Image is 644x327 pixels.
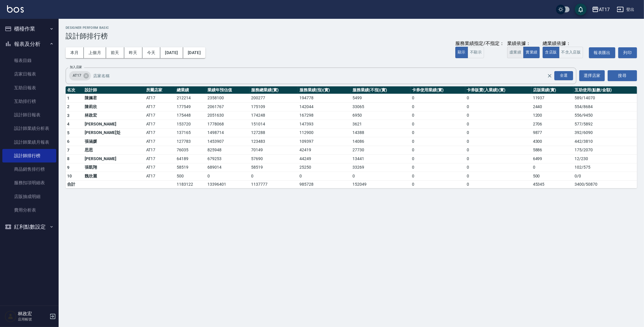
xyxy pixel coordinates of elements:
td: 0 [465,103,531,111]
th: 服務業績(不指)(實) [351,86,410,94]
td: 3621 [351,120,410,129]
th: 設計師 [83,86,144,94]
td: 147393 [298,120,351,129]
button: [DATE] [183,47,205,58]
td: 0 [410,94,465,103]
th: 卡券使用業績(實) [410,86,465,94]
td: 194778 [298,94,351,103]
button: 含店販 [543,47,559,58]
h2: Designer Perform Basic [66,26,637,30]
td: 2706 [531,120,573,129]
th: 所屬店家 [145,86,176,94]
button: 實業績 [523,47,540,58]
td: 152049 [351,180,410,188]
button: 列印 [618,47,637,58]
td: 1200 [531,111,573,120]
th: 店販業績(實) [531,86,573,94]
td: 44249 [298,155,351,163]
td: AT17 [145,94,176,103]
td: [PERSON_NAME] [83,155,144,163]
td: [PERSON_NAME]彣 [83,128,144,137]
td: 5886 [531,146,573,155]
td: 0 [298,172,351,181]
td: 0 [531,163,573,172]
td: 577 / 5892 [573,120,637,129]
td: AT17 [145,103,176,111]
td: 177549 [175,103,206,111]
td: 27730 [351,146,410,155]
td: 陳姵君 [83,94,144,103]
td: 153720 [175,120,206,129]
th: 卡券販賣(入業績)(實) [465,86,531,94]
td: 張涵媛 [83,137,144,146]
h3: 設計師排行榜 [66,32,637,40]
td: 58519 [175,163,206,172]
td: 137165 [175,128,206,137]
a: 報表目錄 [2,54,56,67]
td: 0 [465,180,531,188]
button: [DATE] [160,47,183,58]
td: 556 / 9450 [573,111,637,120]
a: 報表匯出 [589,47,615,58]
td: 0 [351,172,410,181]
td: 0 [410,120,465,129]
button: save [575,4,587,15]
span: 6 [67,139,69,144]
td: 112900 [298,128,351,137]
table: a dense table [66,86,637,188]
td: AT17 [145,111,176,120]
a: 服務扣項明細表 [2,176,56,190]
td: 392 / 6090 [573,128,637,137]
span: 2 [67,104,69,109]
td: 58519 [250,163,298,172]
button: 上個月 [84,47,106,58]
td: 174248 [250,111,298,120]
div: AT17 [69,71,91,81]
a: 設計師業績分析表 [2,122,56,135]
td: 11937 [531,94,573,103]
td: 0 [410,155,465,163]
a: 互助排行榜 [2,95,56,108]
td: 0 [250,172,298,181]
td: 9877 [531,128,573,137]
td: 5499 [351,94,410,103]
td: 1453907 [206,137,250,146]
td: 102 / 575 [573,163,637,172]
td: 12 / 230 [573,155,637,163]
td: 0 [410,172,465,181]
td: 679253 [206,155,250,163]
td: 14086 [351,137,410,146]
button: 報表及分析 [2,36,56,52]
button: 紅利點數設定 [2,219,56,234]
td: 57690 [250,155,298,163]
td: AT17 [145,172,176,181]
th: 服務總業績(實) [250,86,298,94]
td: 442 / 3810 [573,137,637,146]
td: 175448 [175,111,206,120]
td: 127288 [250,128,298,137]
td: [PERSON_NAME] [83,120,144,129]
td: 64189 [175,155,206,163]
button: 前天 [106,47,124,58]
td: 45345 [531,180,573,188]
td: 13396401 [206,180,250,188]
span: 1 [67,96,69,100]
td: 70149 [250,146,298,155]
td: 4300 [531,137,573,146]
div: 服務業績指定/不指定： [455,41,504,47]
td: 0 [465,137,531,146]
td: 42419 [298,146,351,155]
span: 3 [67,113,69,118]
span: 8 [67,156,69,161]
td: 127783 [175,137,206,146]
th: 總業績 [175,86,206,94]
button: 不顯示 [468,47,484,58]
td: 0 [465,146,531,155]
button: AT17 [590,4,612,16]
span: 4 [67,122,69,126]
td: AT17 [145,137,176,146]
td: 14388 [351,128,410,137]
span: 5 [67,130,69,135]
td: 500 [531,172,573,181]
a: 商品銷售排行榜 [2,162,56,176]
